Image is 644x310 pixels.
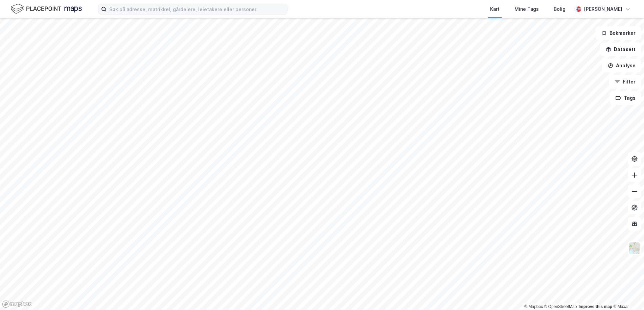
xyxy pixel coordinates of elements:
img: logo.f888ab2527a4732fd821a326f86c7f29.svg [11,3,82,15]
div: Kart [490,5,500,13]
input: Søk på adresse, matrikkel, gårdeiere, leietakere eller personer [107,4,287,14]
div: Bolig [554,5,566,13]
div: Mine Tags [514,5,539,13]
iframe: Chat Widget [610,278,644,310]
div: [PERSON_NAME] [584,5,622,13]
